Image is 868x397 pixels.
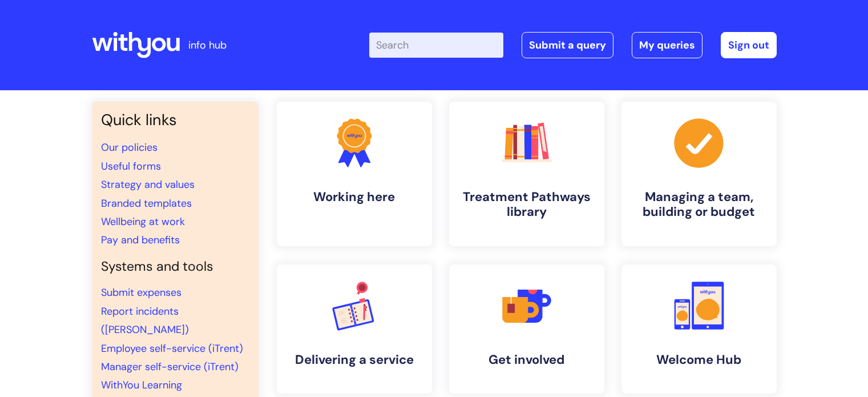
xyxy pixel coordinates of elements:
input: Search [369,33,503,58]
div: | - [369,32,777,58]
h4: Systems and tools [101,259,249,275]
a: Employee self-service (iTrent) [101,342,243,355]
a: Welcome Hub [621,264,777,394]
a: Delivering a service [277,264,432,394]
a: Wellbeing at work [101,215,185,228]
h4: Get involved [458,352,595,367]
h4: Treatment Pathways library [458,190,595,220]
h4: Managing a team, building or budget [631,190,768,220]
a: Sign out [721,32,777,58]
a: Treatment Pathways library [449,102,604,246]
a: Pay and benefits [101,233,180,247]
a: Get involved [449,264,604,394]
a: Strategy and values [101,178,195,191]
a: Submit a query [522,32,613,58]
h4: Welcome Hub [631,352,768,367]
a: Our policies [101,141,158,154]
h3: Quick links [101,111,249,129]
h4: Delivering a service [286,352,423,367]
p: info hub [188,36,227,54]
h4: Working here [286,190,423,204]
a: Submit expenses [101,286,181,299]
a: Useful forms [101,159,161,173]
a: Working here [277,102,432,246]
a: Report incidents ([PERSON_NAME]) [101,304,189,336]
a: My queries [632,32,703,58]
a: Managing a team, building or budget [621,102,777,246]
a: Branded templates [101,197,192,210]
a: Manager self-service (iTrent) [101,360,239,374]
a: WithYou Learning [101,378,182,392]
